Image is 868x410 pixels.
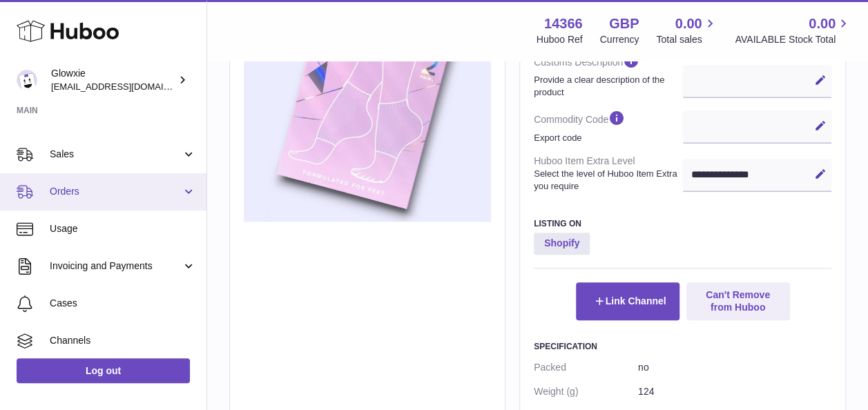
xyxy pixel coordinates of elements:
[50,334,196,347] span: Channels
[534,218,831,229] h3: Listing On
[735,14,851,46] a: 0.00 AVAILABLE Stock Total
[735,33,851,46] span: AVAILABLE Stock Total
[51,81,203,92] span: [EMAIL_ADDRESS][DOMAIN_NAME]
[534,233,590,255] strong: Shopify
[656,33,717,46] span: Total sales
[534,380,638,404] dt: Weight (g)
[50,185,182,198] span: Orders
[638,355,831,380] dd: no
[50,260,182,273] span: Invoicing and Payments
[609,14,639,33] strong: GBP
[534,46,683,104] dt: Customs Description
[51,67,175,93] div: Glowxie
[534,132,679,144] strong: Export code
[576,282,679,320] button: Link Channel
[534,168,679,192] strong: Select the level of Huboo Item Extra you require
[600,33,639,46] div: Currency
[50,222,196,235] span: Usage
[537,33,583,46] div: Huboo Ref
[638,380,831,404] dd: 124
[544,14,583,33] strong: 14366
[675,14,702,33] span: 0.00
[534,74,679,98] strong: Provide a clear description of the product
[17,70,37,90] img: internalAdmin-14366@internal.huboo.com
[534,104,683,149] dt: Commodity Code
[50,297,196,310] span: Cases
[534,341,831,352] h3: Specification
[656,14,717,46] a: 0.00 Total sales
[534,355,638,380] dt: Packed
[534,149,683,197] dt: Huboo Item Extra Level
[50,148,182,161] span: Sales
[17,358,190,383] a: Log out
[809,14,836,33] span: 0.00
[686,282,790,320] button: Can't Remove from Huboo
